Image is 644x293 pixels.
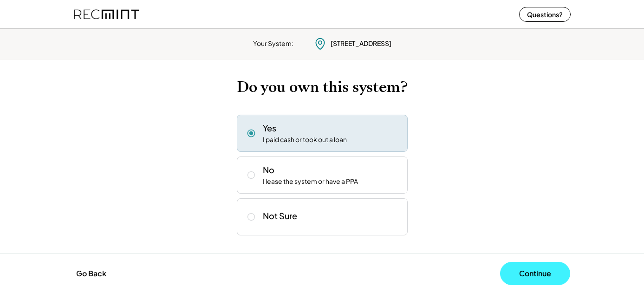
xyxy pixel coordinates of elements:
div: [STREET_ADDRESS] [331,39,391,48]
img: recmint-logotype%403x%20%281%29.jpeg [74,2,139,26]
div: I paid cash or took out a loan [263,135,347,144]
button: Questions? [519,7,571,22]
div: I lease the system or have a PPA [263,177,358,186]
button: Go Back [73,263,109,284]
h2: Do you own this system? [237,78,408,96]
div: Your System: [253,39,293,48]
div: Not Sure [263,210,297,221]
div: No [263,164,274,176]
button: Continue [500,262,570,285]
div: Yes [263,122,276,134]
